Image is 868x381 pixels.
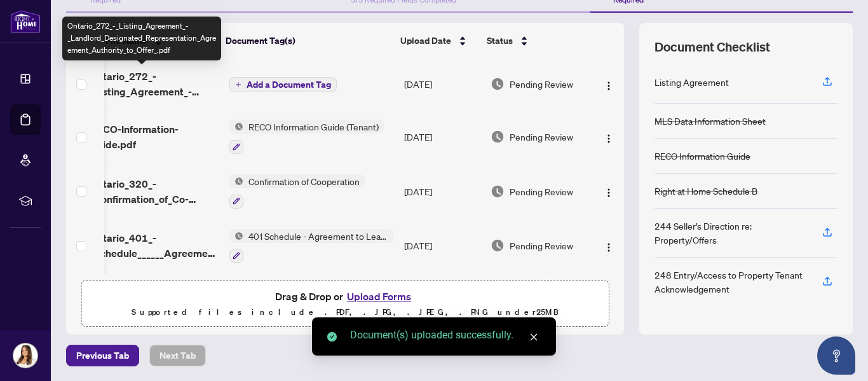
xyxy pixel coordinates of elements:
span: Confirmation of Cooperation [243,174,365,188]
button: Add a Document Tag [229,76,337,93]
img: logo [10,10,41,33]
span: Ontario_401_-_Schedule______Agreement_to_Lease__Residential.pdf [90,230,219,261]
span: plus [235,81,241,88]
div: 248 Entry/Access to Property Tenant Acknowledgement [654,268,807,296]
span: RECO-Information-Guide.pdf [90,121,219,152]
span: Drag & Drop or [275,288,415,305]
th: Upload Date [395,23,482,59]
button: Add a Document Tag [229,77,337,92]
button: Logo [599,235,619,256]
img: Document Status [491,130,505,144]
div: Document(s) uploaded successfully. [350,328,541,343]
img: Document Status [491,77,505,91]
img: Logo [604,242,614,253]
img: Status Icon [229,174,243,188]
td: [DATE] [399,273,485,328]
div: Right at Home Schedule B [654,184,757,198]
button: Open asap [817,336,855,375]
button: Status IconConfirmation of Cooperation [229,174,365,209]
span: Document Checklist [654,38,770,56]
span: Drag & Drop orUpload FormsSupported files include .PDF, .JPG, .JPEG, .PNG under25MB [82,281,608,328]
span: Pending Review [510,130,573,144]
button: Previous Tab [66,345,139,366]
img: Document Status [491,239,505,253]
button: Next Tab [149,345,206,366]
button: Upload Forms [343,288,415,305]
span: Status [487,34,513,48]
td: [DATE] [399,109,485,164]
img: Status Icon [229,229,243,243]
button: Status IconRECO Information Guide (Tenant) [229,120,384,154]
td: [DATE] [399,164,485,219]
img: Logo [604,134,614,144]
button: Status Icon401 Schedule - Agreement to Lease - Residential [229,229,394,263]
td: [DATE] [399,219,485,274]
span: Pending Review [510,77,573,91]
img: Profile Icon [13,343,37,368]
a: Close [527,330,541,344]
img: Logo [604,81,614,91]
span: Pending Review [510,184,573,198]
button: Logo [599,74,619,94]
span: Add a Document Tag [247,80,331,89]
p: Supported files include .PDF, .JPG, .JPEG, .PNG under 25 MB [90,305,600,320]
button: Logo [599,181,619,202]
span: Ontario_320_-_Confirmation_of_Co-operation_and_Representation.pdf [90,176,219,207]
button: Logo [599,127,619,147]
span: check-circle [327,332,337,342]
span: Pending Review [510,239,573,253]
span: Ontario_272_-_Listing_Agreement_-_Landlord_Designated_Representation_Agreement_Authority_to_Offer... [90,69,219,99]
span: RECO Information Guide (Tenant) [243,120,384,134]
th: Status [482,23,590,59]
div: 244 Seller’s Direction re: Property/Offers [654,219,807,247]
div: MLS Data Information Sheet [654,114,766,128]
span: Previous Tab [76,345,129,366]
img: Logo [604,188,614,198]
div: Ontario_272_-_Listing_Agreement_-_Landlord_Designated_Representation_Agreement_Authority_to_Offer... [62,17,221,60]
span: close [529,333,538,342]
div: RECO Information Guide [654,149,750,163]
div: Listing Agreement [654,75,729,89]
th: Document Tag(s) [220,23,395,59]
img: Document Status [491,184,505,198]
img: Status Icon [229,120,243,134]
span: 401 Schedule - Agreement to Lease - Residential [243,229,394,243]
td: [DATE] [399,59,485,109]
span: Upload Date [400,34,451,48]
